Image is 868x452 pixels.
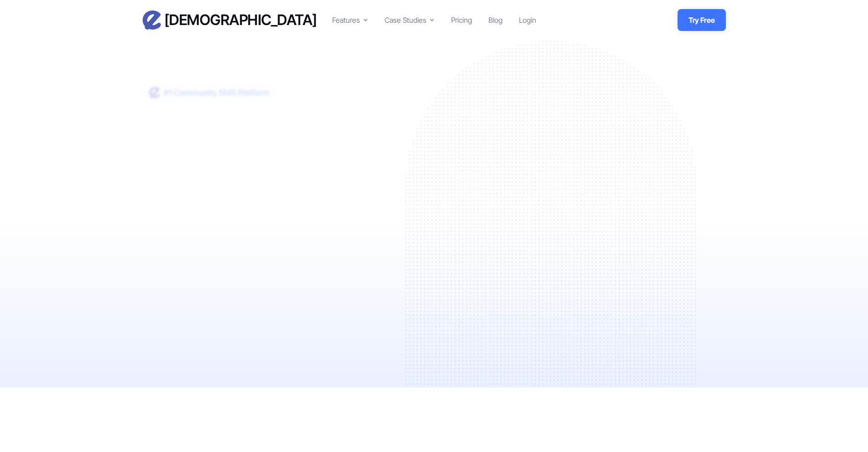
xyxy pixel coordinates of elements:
[164,87,269,98] div: #1 Community SMS Platform
[451,15,472,25] a: Pricing
[332,15,368,25] div: Features
[688,15,714,25] strong: Try Free
[385,15,426,25] div: Case Studies
[488,15,503,25] a: Blog
[385,15,435,25] div: Case Studies
[678,9,725,31] a: Try Free
[143,10,317,30] a: home
[332,15,360,25] div: Features
[519,15,536,25] a: Login
[164,11,317,29] h3: [DEMOGRAPHIC_DATA]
